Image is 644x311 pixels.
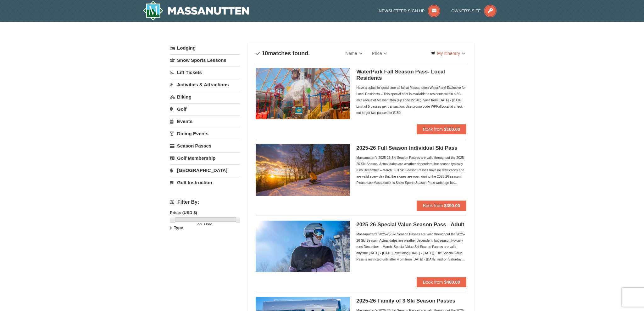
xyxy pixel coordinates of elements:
a: Newsletter Sign Up [379,8,441,13]
label: - [170,222,240,228]
h4: matches found. [256,50,310,56]
strong: $390.00 [444,203,460,208]
a: Snow Sports Lessons [170,54,240,66]
a: Owner's Site [452,8,497,13]
a: Biking [170,91,240,103]
a: [GEOGRAPHIC_DATA] [170,164,240,176]
a: Massanutten Resort [143,1,249,21]
a: Lift Tickets [170,67,240,78]
a: Golf [170,103,240,115]
div: Massanutten's 2025-26 Ski Season Passes are valid throughout the 2025-26 Ski Season. Actual dates... [356,231,466,262]
a: Name [341,47,367,60]
img: 6619937-212-8c750e5f.jpg [256,68,350,119]
span: 1560 [203,223,213,227]
span: Book from [423,203,443,208]
h5: 2025-26 Special Value Season Pass - Adult [356,222,466,228]
a: Dining Events [170,128,240,139]
strong: $480.00 [444,280,460,285]
strong: Price: (USD $) [170,210,197,215]
span: Book from [423,127,443,132]
img: Massanutten Resort Logo [143,1,249,21]
button: Book from $480.00 [417,277,466,287]
h5: 2025-26 Family of 3 Ski Season Passes [356,298,466,304]
div: Massanutten's 2025-26 Ski Season Passes are valid throughout the 2025-26 Ski Season. Actual dates... [356,154,466,186]
span: Owner's Site [452,8,481,13]
button: Book from $100.00 [417,124,466,134]
a: Season Passes [170,140,240,152]
a: Lodging [170,42,240,54]
span: 10 [262,50,268,56]
img: 6619937-198-dda1df27.jpg [256,221,350,272]
a: Golf Instruction [170,177,240,188]
span: Newsletter Sign Up [379,8,425,13]
span: Book from [423,280,443,285]
img: 6619937-208-2295c65e.jpg [256,144,350,196]
h5: 2025-26 Full Season Individual Ski Pass [356,145,466,151]
h4: Filter By: [170,199,240,205]
a: Price [367,47,392,60]
div: Have a splashin' good time all fall at Massanutten WaterPark! Exclusive for Local Residents – Thi... [356,84,466,116]
a: Golf Membership [170,152,240,164]
a: Events [170,115,240,127]
button: Book from $390.00 [417,201,466,211]
strong: $100.00 [444,127,460,132]
a: Activities & Attractions [170,79,240,90]
span: 90 [197,223,202,227]
strong: Type [174,225,183,230]
a: My Itinerary [427,49,469,58]
h5: WaterPark Fall Season Pass- Local Residents [356,69,466,81]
